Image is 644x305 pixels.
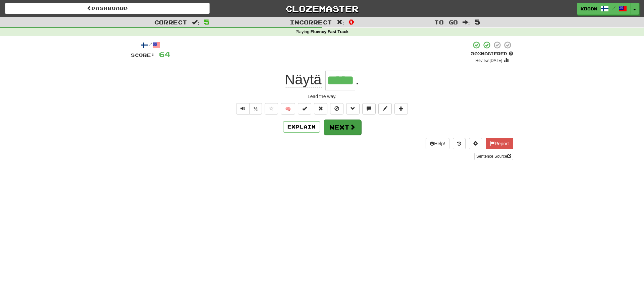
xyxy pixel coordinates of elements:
[577,3,631,15] a: kboon /
[612,5,615,10] span: /
[471,51,481,56] span: 50 %
[426,138,449,149] button: Help!
[434,19,458,25] span: To go
[463,19,470,25] span: :
[330,103,343,115] button: Ignore sentence (alt+i)
[348,18,354,26] span: 0
[204,18,210,26] span: 5
[394,103,408,115] button: Add to collection (alt+a)
[471,51,513,57] div: Mastered
[378,103,392,115] button: Edit sentence (alt+d)
[131,41,170,49] div: /
[314,103,327,115] button: Reset to 0% Mastered (alt+r)
[298,103,311,115] button: Set this sentence to 100% Mastered (alt+m)
[220,3,424,14] a: Clozemaster
[355,72,359,87] span: .
[236,103,250,115] button: Play sentence audio (ctl+space)
[285,72,322,88] span: Näytä
[154,19,187,25] span: Correct
[131,93,513,100] div: Lead the way.
[581,6,597,12] span: kboon
[362,103,376,115] button: Discuss sentence (alt+u)
[281,103,295,115] button: 🧠
[346,103,360,115] button: Grammar (alt+g)
[283,121,320,133] button: Explain
[131,52,155,58] span: Score:
[486,138,513,149] button: Report
[453,138,466,149] button: Round history (alt+y)
[311,29,348,34] strong: Fluency Fast Track
[249,103,262,115] button: ½
[192,19,199,25] span: :
[5,3,210,14] a: Dashboard
[474,153,513,160] a: Sentence Source
[337,19,344,25] span: :
[476,58,502,63] small: Review: [DATE]
[475,18,480,26] span: 5
[265,103,278,115] button: Favorite sentence (alt+f)
[290,19,332,25] span: Incorrect
[159,50,170,58] span: 64
[235,103,262,115] div: Text-to-speech controls
[324,120,361,135] button: Next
